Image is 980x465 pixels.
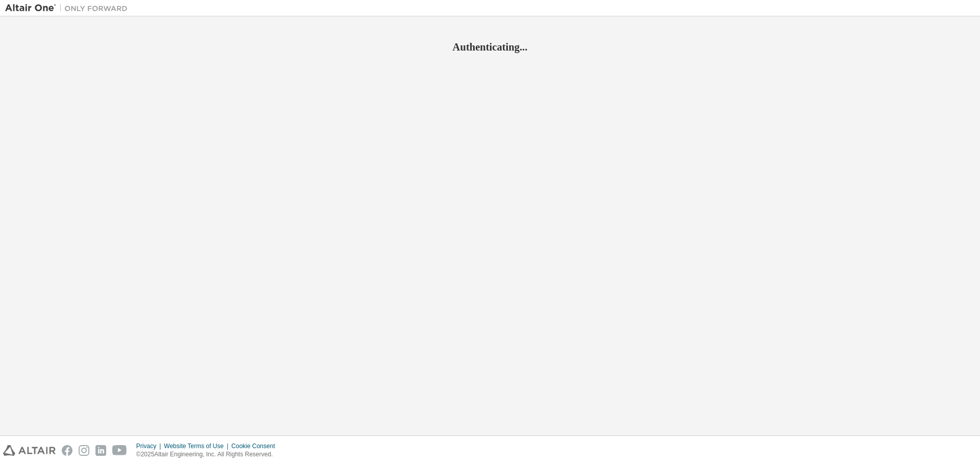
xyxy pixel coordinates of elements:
img: Altair One [5,3,133,13]
img: instagram.svg [79,445,89,456]
div: Cookie Consent [231,442,281,450]
img: youtube.svg [112,445,127,456]
img: altair_logo.svg [3,445,56,456]
div: Website Terms of Use [164,442,231,450]
img: facebook.svg [62,445,72,456]
div: Privacy [136,442,164,450]
p: © 2025 Altair Engineering, Inc. All Rights Reserved. [136,450,281,459]
img: linkedin.svg [95,445,106,456]
h2: Authenticating... [5,40,975,54]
